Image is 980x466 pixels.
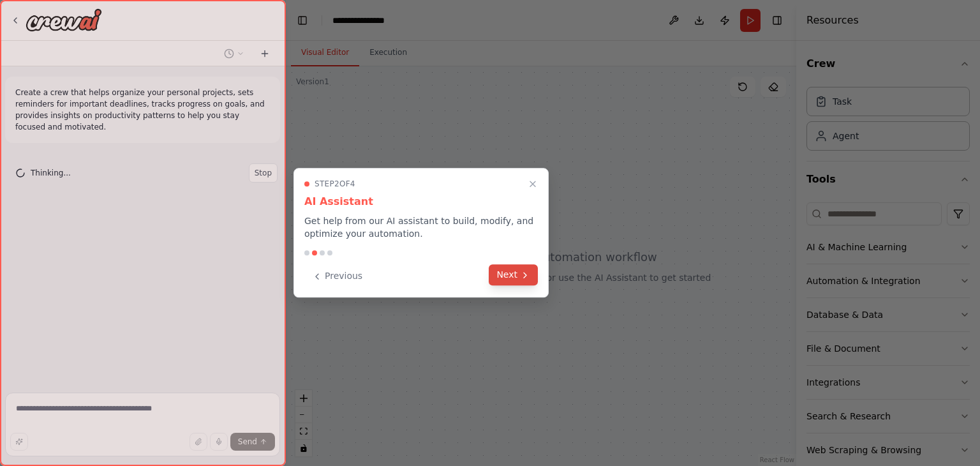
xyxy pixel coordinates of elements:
[304,266,370,287] button: Previous
[489,264,538,285] button: Next
[315,179,355,189] span: Step 2 of 4
[304,194,538,209] h3: AI Assistant
[304,214,538,240] p: Get help from our AI assistant to build, modify, and optimize your automation.
[525,176,540,192] button: Close walkthrough
[293,11,311,29] button: Hide left sidebar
